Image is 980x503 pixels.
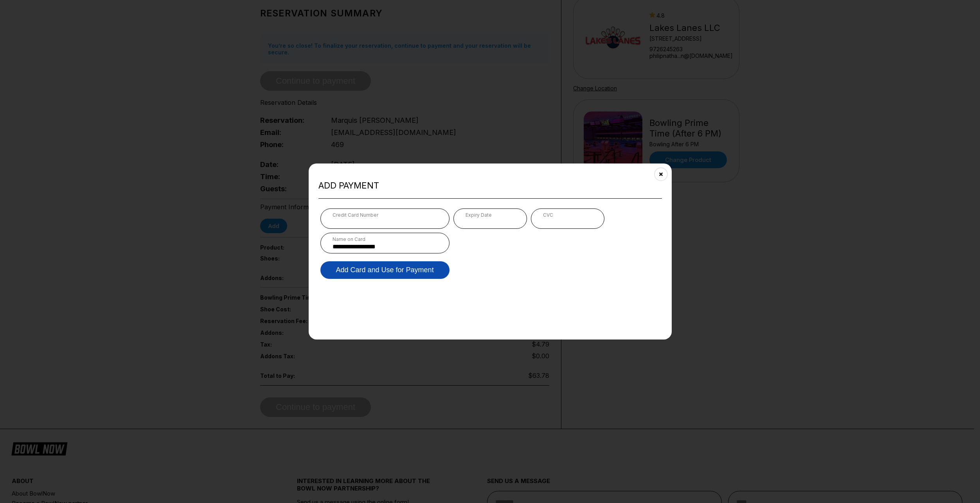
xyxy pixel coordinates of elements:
[651,165,670,184] button: Close
[333,236,437,242] div: Name on Card
[466,217,515,225] iframe: Secure expiration date input frame
[320,261,450,279] button: Add Card and Use for Payment
[333,212,437,217] div: Credit Card Number
[543,212,592,217] div: CVC
[466,212,515,217] div: Expiry Date
[333,217,437,225] iframe: Secure card number input frame
[543,217,592,225] iframe: Secure CVC input frame
[318,180,662,191] h2: Add payment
